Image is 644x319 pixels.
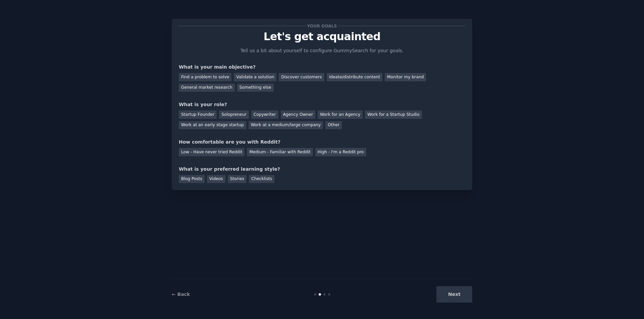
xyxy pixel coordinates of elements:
[179,121,246,130] div: Work at an early stage startup
[237,47,407,54] p: Tell us a bit about yourself to configure GummySearch for your goals.
[281,110,315,119] div: Agency Owner
[179,175,205,183] div: Blog Posts
[249,121,323,130] div: Work at a medium/large company
[179,101,465,108] div: What is your role?
[179,31,465,43] p: Let's get acquainted
[325,121,342,130] div: Other
[228,175,247,183] div: Stories
[315,148,366,156] div: High - I'm a Reddit pro
[251,110,278,119] div: Copywriter
[179,110,217,119] div: Startup Founder
[279,73,324,81] div: Discover customers
[237,84,274,92] div: Something else
[249,175,274,183] div: Checklists
[219,110,249,119] div: Solopreneur
[179,139,465,146] div: How comfortable are you with Reddit?
[318,110,363,119] div: Work for an Agency
[234,73,276,81] div: Validate a solution
[247,148,313,156] div: Medium - Familiar with Reddit
[327,73,382,81] div: Ideate/distribute content
[207,175,225,183] div: Videos
[306,22,338,29] span: Your goals
[365,110,422,119] div: Work for a Startup Studio
[172,292,190,297] a: ← Back
[179,64,465,71] div: What is your main objective?
[385,73,426,81] div: Monitor my brand
[179,73,231,81] div: Find a problem to solve
[179,84,235,92] div: General market research
[179,148,245,156] div: Low - Have never tried Reddit
[179,166,465,173] div: What is your preferred learning style?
